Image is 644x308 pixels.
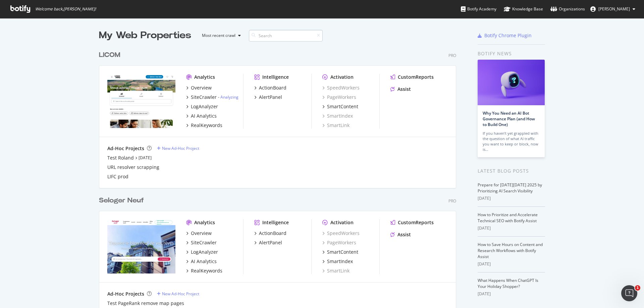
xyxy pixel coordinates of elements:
a: Analyzing [220,94,238,100]
div: AI Analytics [191,258,217,265]
a: LogAnalyzer [186,249,218,255]
div: Overview [191,84,212,91]
a: CustomReports [390,219,434,226]
a: Assist [390,86,411,93]
div: RealKeywords [191,122,222,129]
div: New Ad-Hoc Project [162,145,199,151]
a: PageWorkers [322,94,356,101]
div: Botify Academy [461,6,496,12]
a: SmartContent [322,103,358,110]
span: Welcome back, [PERSON_NAME] ! [35,6,96,12]
a: AlertPanel [254,94,282,101]
div: ActionBoard [259,84,286,91]
a: RealKeywords [186,122,222,129]
div: My Web Properties [99,29,191,42]
a: Botify Chrome Plugin [478,32,532,39]
div: SiteCrawler [191,94,217,101]
a: Seloger Neuf [99,196,147,205]
a: How to Prioritize and Accelerate Technical SEO with Botify Assist [478,212,538,224]
div: SmartIndex [327,258,353,265]
div: AlertPanel [259,94,282,101]
a: SmartLink [322,267,350,274]
div: Overview [191,230,212,237]
div: Knowledge Base [504,6,543,12]
div: CustomReports [398,74,434,80]
span: Axel Roth [598,6,630,12]
a: LIFC prod [107,173,128,180]
div: Assist [397,231,411,238]
a: PageWorkers [322,239,356,246]
a: SiteCrawler- Analyzing [186,94,238,101]
a: Assist [390,231,411,238]
a: CustomReports [390,74,434,80]
a: LICOM [99,50,123,60]
button: Most recent crawl [197,30,244,41]
div: SmartContent [327,103,358,110]
a: SpeedWorkers [322,84,360,91]
a: SpeedWorkers [322,230,360,237]
div: SmartContent [327,249,358,255]
span: 1 [635,285,640,291]
a: URL resolver scrapping [107,164,159,171]
a: SmartLink [322,122,350,129]
div: If you haven’t yet grappled with the question of what AI traffic you want to keep or block, now is… [483,131,540,152]
div: Ad-Hoc Projects [107,291,144,297]
div: LogAnalyzer [191,103,218,110]
div: Botify news [478,50,545,57]
div: Latest Blog Posts [478,167,545,175]
div: SiteCrawler [191,239,217,246]
a: SmartIndex [322,113,353,119]
a: Overview [186,84,212,91]
iframe: Intercom live chat [621,285,637,301]
a: Test PageRank remove map pages [107,300,184,307]
div: [DATE] [478,195,545,201]
div: Organizations [550,6,585,12]
input: Search [249,30,323,42]
a: [DATE] [139,155,152,161]
a: Why You Need an AI Bot Governance Plan (and How to Build One) [483,110,535,127]
a: AlertPanel [254,239,282,246]
a: ActionBoard [254,230,286,237]
div: Analytics [194,74,215,80]
div: Ad-Hoc Projects [107,145,144,152]
a: ActionBoard [254,84,286,91]
div: Activation [330,219,354,226]
a: What Happens When ChatGPT Is Your Holiday Shopper? [478,278,538,289]
div: Assist [397,86,411,93]
a: AI Analytics [186,113,217,119]
a: RealKeywords [186,267,222,274]
a: Overview [186,230,212,237]
a: AI Analytics [186,258,217,265]
div: Analytics [194,219,215,226]
div: ActionBoard [259,230,286,237]
div: - [218,94,238,100]
div: Intelligence [262,219,289,226]
a: SmartContent [322,249,358,255]
div: Intelligence [262,74,289,80]
a: Test Roland [107,155,134,161]
div: Activation [330,74,354,80]
div: [DATE] [478,291,545,297]
div: AI Analytics [191,113,217,119]
div: [DATE] [478,261,545,267]
div: Pro [448,53,456,58]
div: Seloger Neuf [99,196,144,205]
img: logic-immo.com [107,74,175,128]
img: Why You Need an AI Bot Governance Plan (and How to Build One) [478,60,545,105]
div: AlertPanel [259,239,282,246]
a: New Ad-Hoc Project [157,145,199,151]
div: New Ad-Hoc Project [162,291,199,297]
a: SmartIndex [322,258,353,265]
div: [DATE] [478,225,545,231]
a: New Ad-Hoc Project [157,291,199,297]
div: Most recent crawl [202,34,235,38]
